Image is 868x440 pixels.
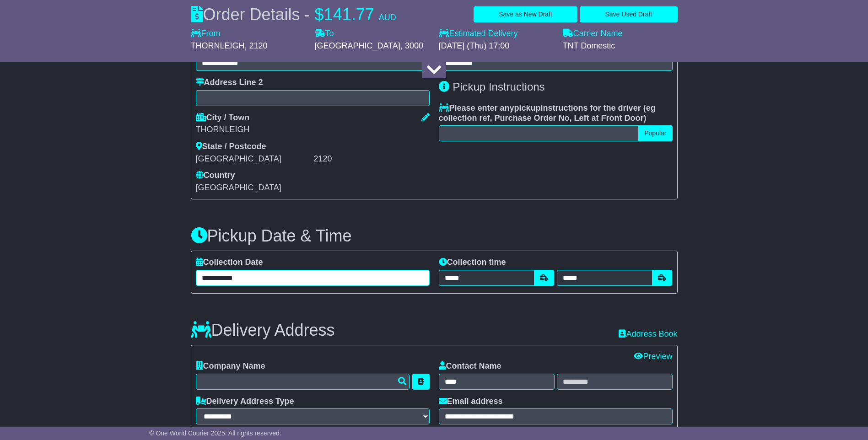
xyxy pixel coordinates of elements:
[514,103,541,113] span: pickup
[400,41,423,50] span: , 3000
[196,125,430,135] div: THORNLEIGH
[453,80,545,93] span: Pickup Instructions
[315,41,400,50] span: [GEOGRAPHIC_DATA]
[638,125,672,141] button: Popular
[315,29,334,39] label: To
[563,29,623,39] label: Carrier Name
[439,103,656,123] span: eg collection ref, Purchase Order No, Left at Front Door
[580,6,677,22] button: Save Used Draft
[196,258,263,268] label: Collection Date
[439,103,673,123] label: Please enter any instructions for the driver ( )
[379,13,396,22] span: AUD
[439,258,506,268] label: Collection time
[196,154,312,164] div: [GEOGRAPHIC_DATA]
[324,5,374,24] span: 141.77
[196,142,266,152] label: State / Postcode
[563,41,678,51] div: TNT Domestic
[191,29,221,39] label: From
[439,29,554,39] label: Estimated Delivery
[439,397,503,407] label: Email address
[196,361,265,371] label: Company Name
[314,154,430,164] div: 2120
[474,6,577,22] button: Save as New Draft
[196,113,250,123] label: City / Town
[191,321,335,339] h3: Delivery Address
[196,171,235,181] label: Country
[149,429,281,437] span: © One World Courier 2025. All rights reserved.
[245,41,268,50] span: , 2120
[439,361,501,371] label: Contact Name
[315,5,324,24] span: $
[196,397,294,407] label: Delivery Address Type
[196,183,281,192] span: [GEOGRAPHIC_DATA]
[634,352,672,361] a: Preview
[191,227,678,245] h3: Pickup Date & Time
[191,41,245,50] span: THORNLEIGH
[439,41,554,51] div: [DATE] (Thu) 17:00
[191,5,396,24] div: Order Details -
[196,78,263,88] label: Address Line 2
[619,329,677,338] a: Address Book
